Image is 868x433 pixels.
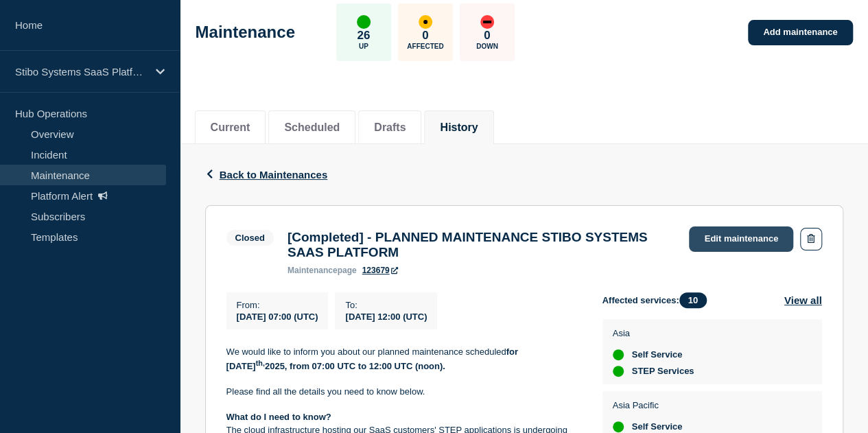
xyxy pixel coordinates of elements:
button: Drafts [374,121,406,134]
div: up [613,349,624,360]
strong: 2025, from 07:00 UTC to 12:00 UTC (noon). [265,361,445,371]
p: Asia [613,328,694,338]
span: Closed [226,230,274,246]
span: [DATE] 12:00 (UTC) [345,312,427,322]
p: We would like to inform you about our planned maintenance scheduled [226,346,580,373]
div: down [480,15,494,29]
span: Affected services: [602,292,714,308]
p: 26 [357,29,370,43]
p: Down [476,43,498,50]
span: STEP Services [632,366,694,377]
p: 0 [422,29,428,43]
p: Stibo Systems SaaS Platform Status [15,66,147,78]
div: affected [419,15,432,29]
strong: What do I need to know? [226,412,331,422]
button: Back to Maintenances [205,169,328,180]
strong: th, [256,359,265,367]
span: Back to Maintenances [220,169,328,180]
p: Asia Pacific [613,400,694,410]
h1: Maintenance [196,23,295,42]
p: To : [345,300,427,310]
div: up [613,366,624,377]
button: Current [211,121,250,134]
p: Please find all the details you need to know below. [226,386,580,398]
span: maintenance [288,266,338,275]
span: [DATE] 07:00 (UTC) [237,312,318,322]
button: History [440,121,478,134]
a: Edit maintenance [689,226,793,252]
p: Affected [407,43,443,50]
span: 10 [679,292,707,308]
div: up [357,15,371,29]
h3: [Completed] - PLANNED MAINTENANCE STIBO SYSTEMS SAAS PLATFORM [288,230,676,260]
p: 0 [484,29,490,43]
p: Up [359,43,368,50]
a: 123679 [362,266,398,275]
div: up [613,421,624,432]
span: Self Service [632,349,683,360]
span: Self Service [632,421,683,432]
button: View all [784,292,822,308]
p: From : [237,300,318,310]
p: page [288,266,357,275]
a: Add maintenance [748,20,852,45]
button: Scheduled [284,121,340,134]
